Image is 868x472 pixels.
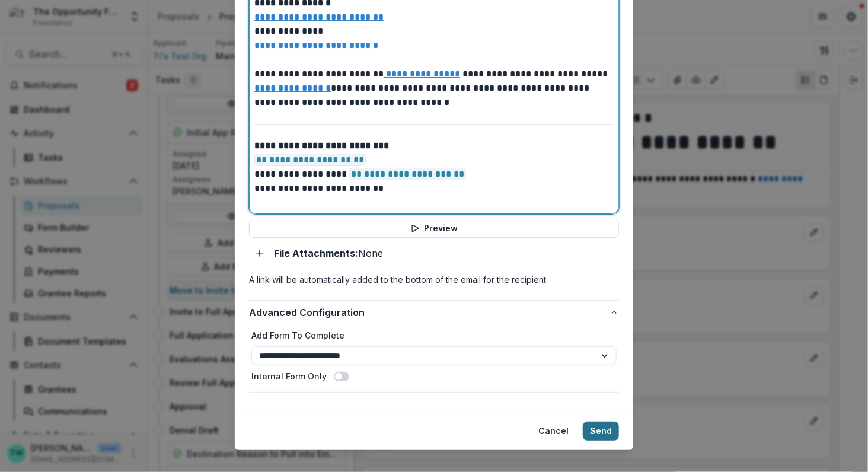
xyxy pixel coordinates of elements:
div: Advanced Configuration [249,324,619,392]
button: Cancel [531,422,576,441]
p: A link will be automatically added to the bottom of the email for the recipient [249,273,619,286]
label: Add Form To Complete [251,329,617,342]
strong: File Attachments: [274,247,358,259]
p: None [274,246,383,260]
span: Advanced Configuration [249,305,609,320]
button: Send [583,422,619,441]
button: Add attachment [250,244,269,263]
label: Internal Form Only [251,370,327,382]
button: Preview [249,219,619,238]
button: Advanced Configuration [249,301,619,324]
